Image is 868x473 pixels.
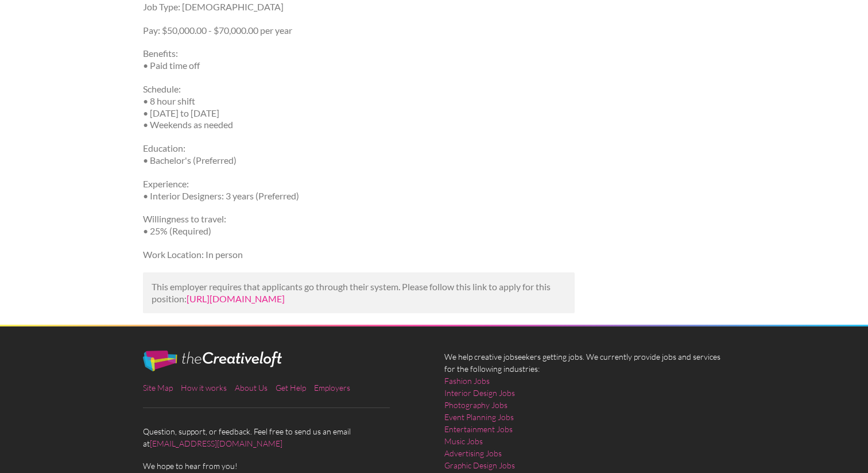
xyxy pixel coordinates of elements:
[143,178,575,202] p: Experience: • Interior Designers: 3 years (Preferred)
[235,383,268,393] a: About Us
[181,383,227,393] a: How it works
[150,439,282,448] a: [EMAIL_ADDRESS][DOMAIN_NAME]
[444,423,513,435] a: Entertainment Jobs
[143,249,575,261] p: Work Location: In person
[276,383,306,393] a: Get Help
[187,293,285,304] a: [URL][DOMAIN_NAME]
[444,399,507,411] a: Photography Jobs
[143,1,575,13] p: Job Type: [DEMOGRAPHIC_DATA]
[143,83,575,131] p: Schedule: • 8 hour shift • [DATE] to [DATE] • Weekends as needed
[143,143,575,167] p: Education: • Bachelor's (Preferred)
[444,459,515,471] a: Graphic Design Jobs
[143,213,575,237] p: Willingness to travel: • 25% (Required)
[143,383,173,393] a: Site Map
[152,281,567,305] p: This employer requires that applicants go through their system. Please follow this link to apply ...
[143,48,575,72] p: Benefits: • Paid time off
[444,411,514,423] a: Event Planning Jobs
[444,447,502,459] a: Advertising Jobs
[444,387,515,399] a: Interior Design Jobs
[143,460,424,472] span: We hope to hear from you!
[444,375,490,387] a: Fashion Jobs
[143,351,282,371] img: The Creative Loft
[314,383,350,393] a: Employers
[444,435,483,447] a: Music Jobs
[143,25,575,37] p: Pay: $50,000.00 - $70,000.00 per year
[133,351,434,472] div: Question, support, or feedback. Feel free to send us an email at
